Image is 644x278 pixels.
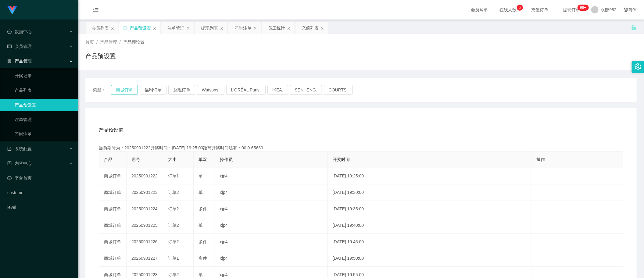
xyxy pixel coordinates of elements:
[220,157,233,162] span: 操作员
[127,234,163,250] td: 20250901226
[111,85,138,95] button: 商城订单
[168,272,179,277] span: 订单2
[333,157,350,162] span: 开奖时间
[7,187,73,199] a: customer
[99,217,127,234] td: 商城订单
[168,223,179,228] span: 订单2
[328,201,531,217] td: [DATE] 19:35:00
[497,8,520,12] span: 在线人数
[201,22,218,34] div: 提现列表
[560,8,583,12] span: 提现订单
[624,8,628,12] i: 图标: global
[253,27,257,30] i: 图标: close
[215,184,328,201] td: xjp4
[7,59,12,63] i: 图标: appstore-o
[536,157,545,162] span: 操作
[15,69,73,82] a: 开奖记录
[234,22,252,34] div: 即时注单
[199,173,203,178] span: 单
[168,206,179,211] span: 订单2
[120,40,121,45] span: /
[328,184,531,201] td: [DATE] 19:30:00
[167,22,184,34] div: 注单管理
[215,201,328,217] td: xjp4
[99,234,127,250] td: 商城订单
[92,22,109,34] div: 会员列表
[199,223,203,228] span: 单
[127,201,163,217] td: 20250901224
[7,146,32,151] span: 系统配置
[99,145,623,151] div: 当前期号为：20250901222开奖时间：[DATE] 19:25:00距离开奖时间还有：00:0-65630
[123,40,145,45] span: 产品预设置
[528,8,552,12] span: 充值订单
[15,99,73,111] a: 产品预设置
[104,157,113,162] span: 产品
[153,27,156,30] i: 图标: close
[199,239,207,244] span: 多件
[635,63,641,70] i: 图标: setting
[328,250,531,267] td: [DATE] 19:50:00
[111,27,114,30] i: 图标: close
[168,239,179,244] span: 订单2
[93,85,111,95] span: 类型：
[85,52,116,61] h1: 产品预设置
[15,84,73,96] a: 产品列表
[85,40,94,45] span: 首页
[215,217,328,234] td: xjp4
[268,22,285,34] div: 员工统计
[328,234,531,250] td: [DATE] 19:45:00
[127,184,163,201] td: 20250901223
[99,127,123,134] span: 产品预设值
[99,250,127,267] td: 商城订单
[168,173,179,178] span: 订单1
[287,27,291,30] i: 图标: close
[168,190,179,195] span: 订单2
[290,85,322,95] button: SENHENG.
[99,184,127,201] td: 商城订单
[7,161,12,166] i: 图标: profile
[7,44,32,49] span: 会员管理
[99,201,127,217] td: 商城订单
[7,29,32,34] span: 数据中心
[96,40,98,45] span: /
[7,59,32,63] span: 产品管理
[320,27,324,30] i: 图标: close
[7,161,32,166] span: 内容中心
[127,250,163,267] td: 20250901227
[328,168,531,184] td: [DATE] 19:25:00
[186,27,190,30] i: 图标: close
[15,128,73,140] a: 即时注单
[328,217,531,234] td: [DATE] 19:40:00
[127,217,163,234] td: 20250901225
[197,85,224,95] button: Watsons.
[7,30,12,34] i: 图标: check-circle-o
[324,85,353,95] button: COURTS.
[85,0,106,20] i: 图标: menu-fold
[130,22,151,34] div: 产品预设置
[123,26,127,30] i: 图标: sync
[168,157,177,162] span: 大小
[215,234,328,250] td: xjp4
[168,256,179,261] span: 订单1
[99,168,127,184] td: 商城订单
[519,5,521,11] p: 5
[220,27,224,30] i: 图标: close
[127,168,163,184] td: 20250901222
[226,85,266,95] button: L'ORÉAL Paris.
[100,40,117,45] span: 产品管理
[215,250,328,267] td: xjp4
[631,25,637,30] i: 图标: unlock
[7,201,73,213] a: level
[199,190,203,195] span: 单
[215,168,328,184] td: xjp4
[199,206,207,211] span: 多件
[7,172,73,184] a: 图标: dashboard平台首页
[140,85,166,95] button: 福利订单
[199,272,203,277] span: 单
[302,22,319,34] div: 充值列表
[578,5,589,11] sup: 253
[199,256,207,261] span: 多件
[267,85,288,95] button: IKEA.
[168,85,195,95] button: 兑现订单
[517,5,523,11] sup: 5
